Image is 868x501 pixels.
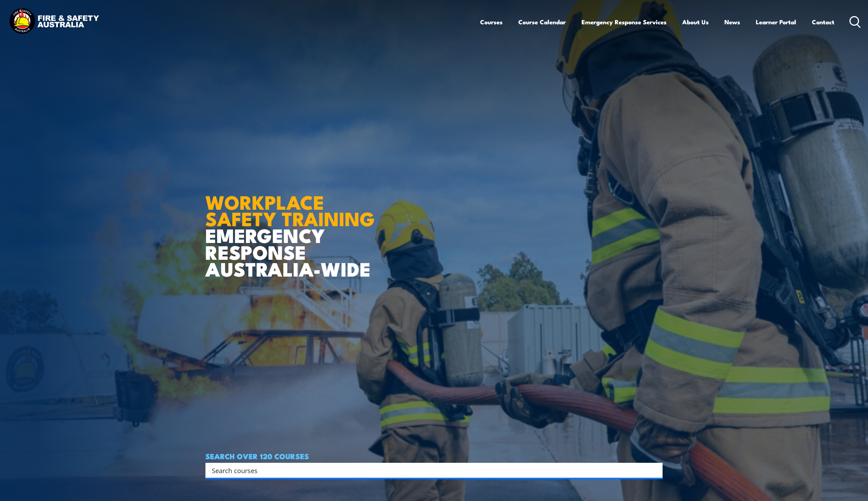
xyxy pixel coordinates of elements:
a: Contact [812,13,834,31]
strong: WORKPLACE SAFETY TRAINING [205,187,375,233]
a: Learner Portal [756,13,796,31]
button: Search magnifier button [650,465,660,475]
h4: SEARCH OVER 120 COURSES [205,452,663,460]
form: Search form [213,465,648,475]
a: News [724,13,740,31]
a: Course Calendar [518,13,566,31]
a: About Us [682,13,709,31]
a: Emergency Response Services [582,13,667,31]
h1: EMERGENCY RESPONSE AUSTRALIA-WIDE [205,175,380,277]
a: Courses [480,13,503,31]
input: Search input [212,465,647,476]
